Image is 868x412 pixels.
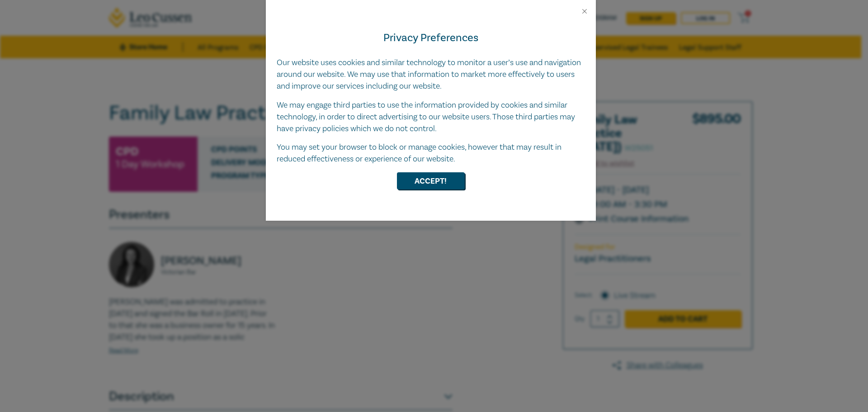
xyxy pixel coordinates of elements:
[397,172,465,189] button: Accept!
[277,30,585,46] h4: Privacy Preferences
[277,57,585,92] p: Our website uses cookies and similar technology to monitor a user’s use and navigation around our...
[277,99,585,135] p: We may engage third parties to use the information provided by cookies and similar technology, in...
[580,7,589,15] button: Close
[277,142,585,165] p: You may set your browser to block or manage cookies, however that may result in reduced effective...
